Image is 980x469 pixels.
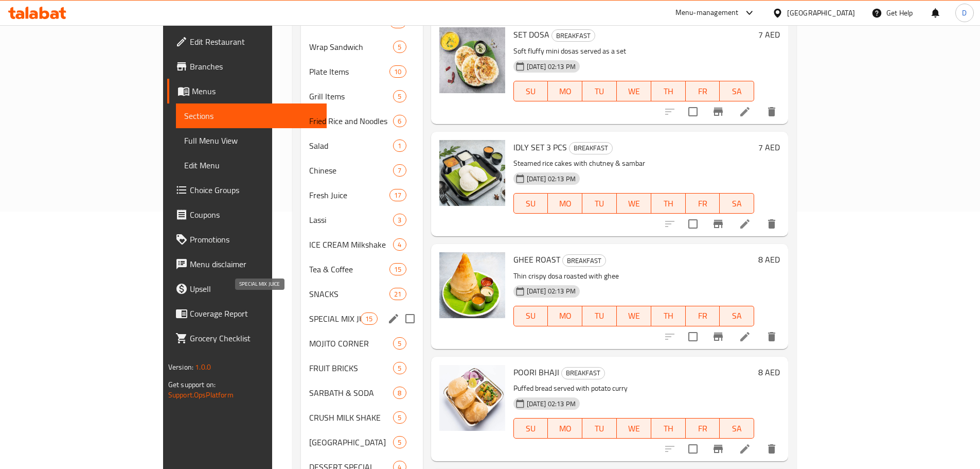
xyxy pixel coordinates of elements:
div: BREAKFAST [551,29,595,42]
span: 15 [361,314,377,324]
span: SET DOSA [513,27,549,42]
div: Plate Items [309,65,390,78]
span: WE [621,196,647,211]
div: items [393,238,406,251]
span: WE [621,421,647,436]
span: SA [724,421,750,436]
h6: 7 AED [758,27,780,42]
span: Select to update [682,101,704,123]
span: D [962,7,967,19]
span: 3 [394,215,405,225]
span: POORI BHAJI [513,364,559,380]
a: Grocery Checklist [167,326,327,351]
span: TU [586,421,613,436]
span: FR [690,308,716,323]
span: MO [552,84,578,99]
span: [DATE] 02:13 PM [523,174,580,184]
button: FR [686,81,720,101]
span: Lassi [309,214,394,226]
button: TU [582,193,617,214]
div: [GEOGRAPHIC_DATA]5 [301,430,423,455]
a: Full Menu View [176,128,327,153]
div: CRUSH MILK SHAKE [309,411,394,424]
span: BREAKFAST [552,30,595,42]
div: Salad1 [301,133,423,158]
span: Coupons [190,209,318,221]
button: TH [651,418,686,439]
div: Chinese [309,164,394,177]
a: Edit menu item [739,443,751,455]
span: 8 [394,388,405,398]
span: MO [552,308,578,323]
div: Grill Items5 [301,84,423,109]
span: [DATE] 02:13 PM [523,286,580,296]
button: MO [548,306,582,326]
button: delete [759,324,784,349]
span: BREAKFAST [569,142,612,154]
div: CRUSH MILK SHAKE5 [301,405,423,430]
a: Edit menu item [739,106,751,118]
a: Promotions [167,227,327,252]
span: Menus [192,85,318,97]
button: SU [513,306,548,326]
span: TU [586,84,613,99]
div: Fried Rice and Noodles6 [301,109,423,133]
button: MO [548,81,582,101]
span: 15 [390,265,405,274]
div: ICE CREAM Milkshake4 [301,232,423,257]
span: Branches [190,60,318,73]
span: 5 [394,413,405,423]
span: Version: [168,360,193,374]
span: WE [621,84,647,99]
span: TH [655,196,682,211]
button: Branch-specific-item [706,437,730,461]
div: Wrap Sandwich5 [301,34,423,59]
span: Promotions [190,233,318,246]
button: TH [651,81,686,101]
div: items [393,164,406,177]
div: items [393,436,406,448]
span: SNACKS [309,288,390,300]
span: 5 [394,339,405,349]
a: Branches [167,54,327,79]
span: GHEE ROAST [513,252,560,267]
span: Fresh Juice [309,189,390,201]
div: Grill Items [309,90,394,102]
button: Branch-specific-item [706,212,730,236]
span: Sections [184,110,318,122]
button: Branch-specific-item [706,99,730,124]
span: Select to update [682,438,704,460]
img: GHEE ROAST [439,252,505,318]
span: FR [690,196,716,211]
div: items [393,362,406,374]
div: ICE CREAM Milkshake [309,238,394,251]
button: SA [720,81,754,101]
div: items [393,214,406,226]
div: items [393,90,406,102]
div: items [389,263,406,275]
div: FRUIT BRICKS [309,362,394,374]
span: 7 [394,166,405,176]
span: SU [518,308,544,323]
span: SARBATH & SODA [309,387,394,399]
span: 1.0.0 [195,360,211,374]
span: [DATE] 02:13 PM [523,62,580,72]
span: Fried Rice and Noodles [309,115,394,127]
button: TH [651,306,686,326]
div: SPECIAL MIX JUICE15edit [301,306,423,331]
span: BREAKFAST [562,367,604,379]
span: MO [552,196,578,211]
div: FALOODA STATION [309,436,394,448]
button: SA [720,418,754,439]
span: 6 [394,116,405,126]
button: WE [617,418,651,439]
button: MO [548,418,582,439]
div: items [361,312,377,325]
span: Get support on: [168,378,216,391]
p: Puffed bread served with potato curry [513,382,755,395]
span: SA [724,196,750,211]
span: TH [655,421,682,436]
